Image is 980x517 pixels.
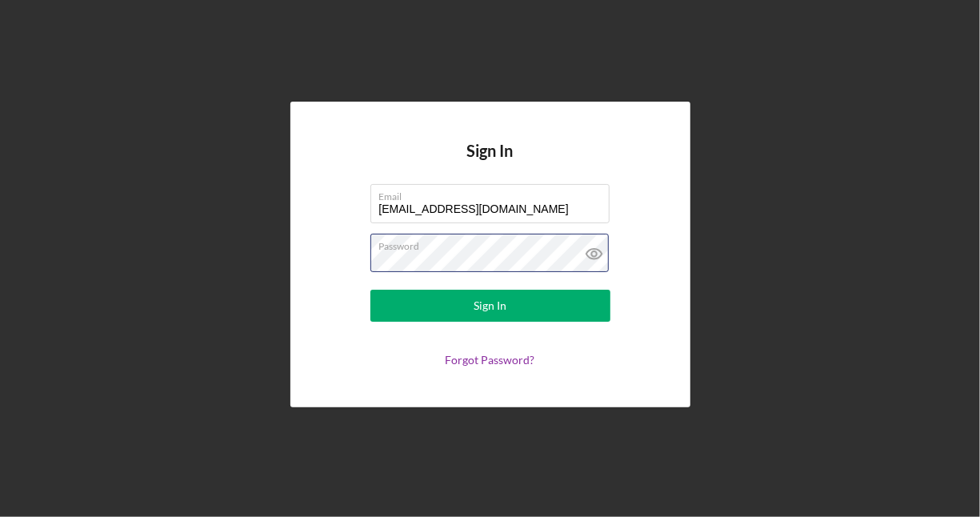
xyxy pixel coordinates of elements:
[467,142,514,184] h4: Sign In
[474,290,506,322] div: Sign In
[379,234,610,252] label: Password
[446,353,535,367] a: Forgot Password?
[379,185,610,202] label: Email
[370,290,610,322] button: Sign In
